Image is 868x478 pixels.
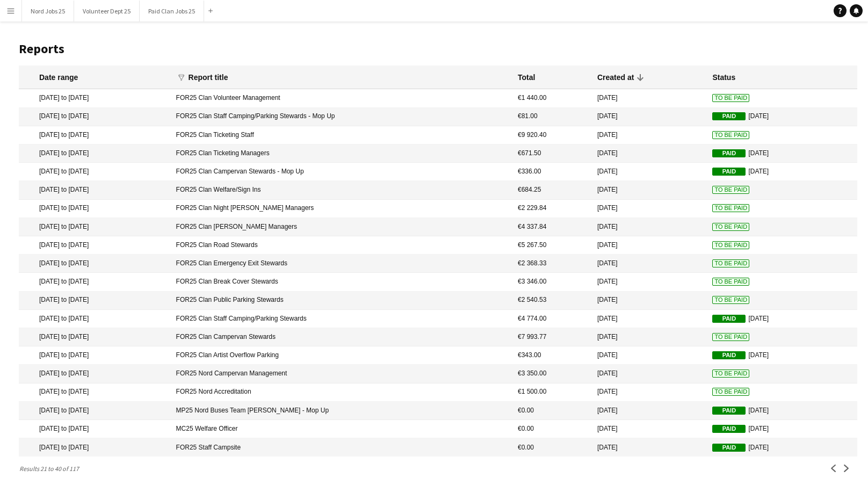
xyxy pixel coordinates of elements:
[592,328,707,346] mat-cell: [DATE]
[592,438,707,457] mat-cell: [DATE]
[712,73,735,82] div: Status
[512,310,592,328] mat-cell: €4 774.00
[171,236,512,255] mat-cell: FOR25 Clan Road Stewards
[592,292,707,310] mat-cell: [DATE]
[512,89,592,107] mat-cell: €1 440.00
[712,388,749,396] span: To Be Paid
[19,438,171,457] mat-cell: [DATE] to [DATE]
[707,438,857,457] mat-cell: [DATE]
[171,438,512,457] mat-cell: FOR25 Staff Campsite
[707,402,857,420] mat-cell: [DATE]
[171,420,512,438] mat-cell: MC25 Welfare Officer
[512,236,592,255] mat-cell: €5 267.50
[189,73,238,82] div: Report title
[592,346,707,365] mat-cell: [DATE]
[171,273,512,291] mat-cell: FOR25 Clan Break Cover Stewards
[39,73,78,82] div: Date range
[597,73,643,82] div: Created at
[592,181,707,199] mat-cell: [DATE]
[592,218,707,236] mat-cell: [DATE]
[592,163,707,181] mat-cell: [DATE]
[171,346,512,365] mat-cell: FOR25 Clan Artist Overflow Parking
[171,255,512,273] mat-cell: FOR25 Clan Emergency Exit Stewards
[19,89,171,107] mat-cell: [DATE] to [DATE]
[592,126,707,144] mat-cell: [DATE]
[19,144,171,163] mat-cell: [DATE] to [DATE]
[512,255,592,273] mat-cell: €2 368.33
[19,383,171,402] mat-cell: [DATE] to [DATE]
[592,402,707,420] mat-cell: [DATE]
[592,310,707,328] mat-cell: [DATE]
[171,163,512,181] mat-cell: FOR25 Clan Campervan Stewards - Mop Up
[22,1,74,21] button: Nord Jobs 25
[712,278,749,286] span: To Be Paid
[19,108,171,126] mat-cell: [DATE] to [DATE]
[19,41,857,57] h1: Reports
[712,333,749,341] span: To Be Paid
[512,420,592,438] mat-cell: €0.00
[712,186,749,194] span: To Be Paid
[512,144,592,163] mat-cell: €671.50
[707,144,857,163] mat-cell: [DATE]
[592,144,707,163] mat-cell: [DATE]
[712,370,749,378] span: To Be Paid
[19,273,171,291] mat-cell: [DATE] to [DATE]
[712,204,749,212] span: To Be Paid
[592,255,707,273] mat-cell: [DATE]
[592,89,707,107] mat-cell: [DATE]
[712,168,746,176] span: Paid
[19,365,171,383] mat-cell: [DATE] to [DATE]
[512,126,592,144] mat-cell: €9 920.40
[592,236,707,255] mat-cell: [DATE]
[171,365,512,383] mat-cell: FOR25 Nord Campervan Management
[19,218,171,236] mat-cell: [DATE] to [DATE]
[19,255,171,273] mat-cell: [DATE] to [DATE]
[171,383,512,402] mat-cell: FOR25 Nord Accreditation
[707,420,857,438] mat-cell: [DATE]
[712,223,749,231] span: To Be Paid
[74,1,140,21] button: Volunteer Dept 25
[712,296,749,304] span: To Be Paid
[19,402,171,420] mat-cell: [DATE] to [DATE]
[518,73,535,82] div: Total
[707,310,857,328] mat-cell: [DATE]
[19,126,171,144] mat-cell: [DATE] to [DATE]
[592,383,707,402] mat-cell: [DATE]
[712,131,749,139] span: To Be Paid
[512,163,592,181] mat-cell: €336.00
[712,149,746,157] span: Paid
[512,438,592,457] mat-cell: €0.00
[171,218,512,236] mat-cell: FOR25 Clan [PERSON_NAME] Managers
[712,351,746,359] span: Paid
[19,181,171,199] mat-cell: [DATE] to [DATE]
[171,144,512,163] mat-cell: FOR25 Clan Ticketing Managers
[171,292,512,310] mat-cell: FOR25 Clan Public Parking Stewards
[512,402,592,420] mat-cell: €0.00
[707,163,857,181] mat-cell: [DATE]
[512,383,592,402] mat-cell: €1 500.00
[712,444,746,452] span: Paid
[712,407,746,415] span: Paid
[19,310,171,328] mat-cell: [DATE] to [DATE]
[592,365,707,383] mat-cell: [DATE]
[19,420,171,438] mat-cell: [DATE] to [DATE]
[512,218,592,236] mat-cell: €4 337.84
[712,259,749,267] span: To Be Paid
[512,200,592,218] mat-cell: €2 229.84
[19,346,171,365] mat-cell: [DATE] to [DATE]
[19,200,171,218] mat-cell: [DATE] to [DATE]
[171,328,512,346] mat-cell: FOR25 Clan Campervan Stewards
[712,241,749,249] span: To Be Paid
[171,402,512,420] mat-cell: MP25 Nord Buses Team [PERSON_NAME] - Mop Up
[707,346,857,365] mat-cell: [DATE]
[712,315,746,323] span: Paid
[512,365,592,383] mat-cell: €3 350.00
[19,292,171,310] mat-cell: [DATE] to [DATE]
[597,73,634,82] div: Created at
[592,420,707,438] mat-cell: [DATE]
[512,346,592,365] mat-cell: €343.00
[189,73,228,82] div: Report title
[512,181,592,199] mat-cell: €684.25
[19,328,171,346] mat-cell: [DATE] to [DATE]
[712,112,746,120] span: Paid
